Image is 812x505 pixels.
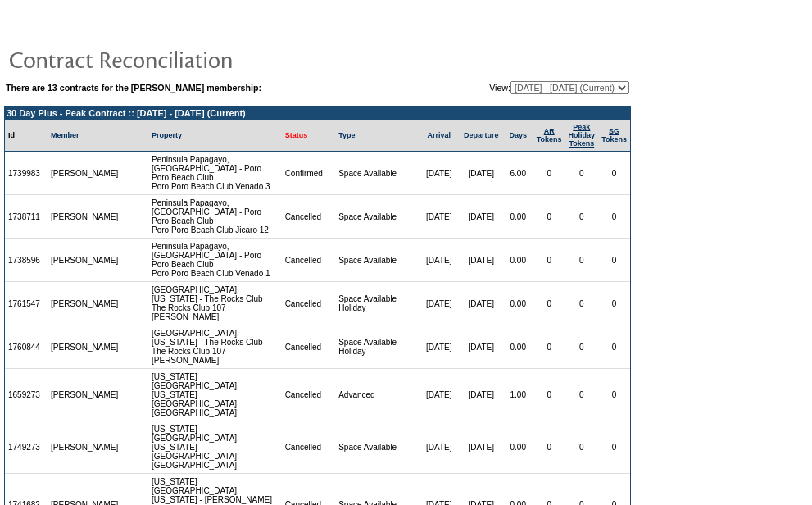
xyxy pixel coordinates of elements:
[5,282,48,325] td: 1761547
[148,325,282,369] td: [GEOGRAPHIC_DATA], [US_STATE] - The Rocks Club The Rocks Club 107 [PERSON_NAME]
[148,421,282,474] td: [US_STATE][GEOGRAPHIC_DATA], [US_STATE][GEOGRAPHIC_DATA] [GEOGRAPHIC_DATA]
[48,195,122,239] td: [PERSON_NAME]
[533,421,565,474] td: 0
[503,239,533,282] td: 0.00
[5,107,630,120] td: 30 Day Plus - Peak Contract :: [DATE] - [DATE] (Current)
[5,120,48,152] td: Id
[569,123,596,148] a: Peak HolidayTokens
[418,325,459,369] td: [DATE]
[598,152,630,195] td: 0
[460,325,503,369] td: [DATE]
[285,131,308,139] a: Status
[409,81,629,94] td: View:
[533,325,565,369] td: 0
[335,325,418,369] td: Space Available Holiday
[460,369,503,421] td: [DATE]
[565,282,599,325] td: 0
[335,152,418,195] td: Space Available
[598,421,630,474] td: 0
[418,421,459,474] td: [DATE]
[335,282,418,325] td: Space Available Holiday
[427,131,451,139] a: Arrival
[5,421,48,474] td: 1749273
[503,421,533,474] td: 0.00
[48,152,122,195] td: [PERSON_NAME]
[418,369,459,421] td: [DATE]
[335,421,418,474] td: Space Available
[282,325,336,369] td: Cancelled
[565,152,599,195] td: 0
[418,152,459,195] td: [DATE]
[565,239,599,282] td: 0
[335,369,418,421] td: Advanced
[148,369,282,421] td: [US_STATE][GEOGRAPHIC_DATA], [US_STATE][GEOGRAPHIC_DATA] [GEOGRAPHIC_DATA]
[48,421,122,474] td: [PERSON_NAME]
[537,127,562,143] a: ARTokens
[282,152,336,195] td: Confirmed
[598,369,630,421] td: 0
[565,369,599,421] td: 0
[460,239,503,282] td: [DATE]
[335,195,418,239] td: Space Available
[460,282,503,325] td: [DATE]
[533,282,565,325] td: 0
[533,239,565,282] td: 0
[5,369,48,421] td: 1659273
[460,195,503,239] td: [DATE]
[601,127,627,143] a: SGTokens
[464,131,499,139] a: Departure
[533,369,565,421] td: 0
[503,195,533,239] td: 0.00
[533,195,565,239] td: 0
[282,195,336,239] td: Cancelled
[503,325,533,369] td: 0.00
[282,369,336,421] td: Cancelled
[460,152,503,195] td: [DATE]
[418,239,459,282] td: [DATE]
[148,282,282,325] td: [GEOGRAPHIC_DATA], [US_STATE] - The Rocks Club The Rocks Club 107 [PERSON_NAME]
[5,325,48,369] td: 1760844
[509,131,527,139] a: Days
[6,83,261,93] b: There are 13 contracts for the [PERSON_NAME] membership:
[533,152,565,195] td: 0
[282,239,336,282] td: Cancelled
[48,325,122,369] td: [PERSON_NAME]
[503,282,533,325] td: 0.00
[148,195,282,239] td: Peninsula Papagayo, [GEOGRAPHIC_DATA] - Poro Poro Beach Club Poro Poro Beach Club Jicaro 12
[418,195,459,239] td: [DATE]
[148,152,282,195] td: Peninsula Papagayo, [GEOGRAPHIC_DATA] - Poro Poro Beach Club Poro Poro Beach Club Venado 3
[282,282,336,325] td: Cancelled
[598,239,630,282] td: 0
[598,282,630,325] td: 0
[418,282,459,325] td: [DATE]
[5,195,48,239] td: 1738711
[565,195,599,239] td: 0
[152,131,182,139] a: Property
[503,152,533,195] td: 6.00
[598,195,630,239] td: 0
[48,369,122,421] td: [PERSON_NAME]
[5,152,48,195] td: 1739983
[565,421,599,474] td: 0
[48,239,122,282] td: [PERSON_NAME]
[48,282,122,325] td: [PERSON_NAME]
[335,239,418,282] td: Space Available
[8,43,336,75] img: pgTtlContractReconciliation.gif
[148,239,282,282] td: Peninsula Papagayo, [GEOGRAPHIC_DATA] - Poro Poro Beach Club Poro Poro Beach Club Venado 1
[5,239,48,282] td: 1738596
[503,369,533,421] td: 1.00
[598,325,630,369] td: 0
[338,131,355,139] a: Type
[565,325,599,369] td: 0
[460,421,503,474] td: [DATE]
[51,131,79,139] a: Member
[282,421,336,474] td: Cancelled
